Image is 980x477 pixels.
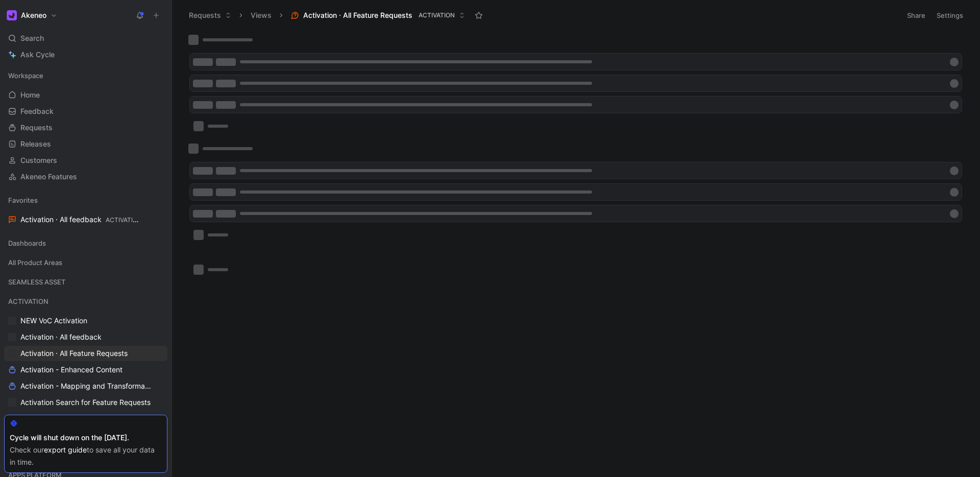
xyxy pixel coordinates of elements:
a: Activation · All cycle recordings [4,411,167,426]
div: Search [4,31,167,46]
span: Akeneo Features [20,172,77,182]
div: All Product Areas [4,255,167,273]
span: Home [20,90,40,100]
div: ACTIVATIONNEW VoC ActivationActivation · All feedbackActivation · All Feature RequestsActivation ... [4,294,167,459]
span: Workspace [8,70,43,81]
a: Activation - Mapping and Transformation [4,378,167,394]
div: SEAMLESS ASSET [4,274,167,290]
div: Dashboards [4,235,167,251]
button: Views [246,8,276,23]
span: ACTIVATION [8,296,48,306]
button: Settings [932,8,968,22]
h1: Akeneo [21,11,46,20]
a: NEW VoC Activation [4,313,167,328]
span: Dashboards [8,238,46,248]
button: AkeneoAkeneo [4,8,60,22]
a: Activation · All Feature Requests [4,346,167,361]
a: Ask Cycle [4,47,167,62]
div: Dashboards [4,235,167,254]
button: Activation · All Feature RequestsACTIVATION [286,8,470,23]
span: Activation - Enhanced Content [20,365,122,375]
span: ACTIVATION [106,216,142,224]
div: Workspace [4,68,167,83]
a: Customers [4,153,167,168]
span: Activation · All feedback [20,214,141,225]
div: All Product Areas [4,255,167,270]
span: Activation Search for Feature Requests [20,397,151,408]
span: Search [20,32,44,44]
a: Activation - Enhanced Content [4,362,167,377]
span: All Product Areas [8,257,62,268]
span: Customers [20,155,57,165]
span: SEAMLESS ASSET [8,277,65,287]
img: Akeneo [7,10,17,20]
span: Activation · All feedback [20,332,102,342]
button: Requests [184,8,236,23]
a: Feedback [4,104,167,119]
a: Activation · All feedback [4,329,167,345]
span: Activation · All Feature Requests [303,10,412,20]
a: Activation Search for Feature Requests [4,395,167,410]
a: Releases [4,136,167,152]
div: ACTIVATION [4,294,167,309]
span: Requests [20,123,53,133]
div: Favorites [4,193,167,208]
span: Ask Cycle [20,49,55,61]
span: ACTIVATION [419,10,455,20]
a: Activation · All feedbackACTIVATION [4,212,167,227]
span: Favorites [8,195,38,205]
div: SEAMLESS ASSET [4,274,167,293]
a: Requests [4,120,167,135]
a: Home [4,87,167,103]
div: Check our to save all your data in time. [10,444,162,468]
span: Feedback [20,106,54,116]
span: Activation - Mapping and Transformation [20,381,154,391]
a: export guide [44,445,87,454]
span: NEW VoC Activation [20,316,87,326]
button: Share [902,8,930,22]
a: Akeneo Features [4,169,167,184]
div: Cycle will shut down on the [DATE]. [10,432,162,444]
span: Activation · All Feature Requests [20,348,128,359]
span: Activation · All cycle recordings [20,414,125,424]
span: Releases [20,139,51,149]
